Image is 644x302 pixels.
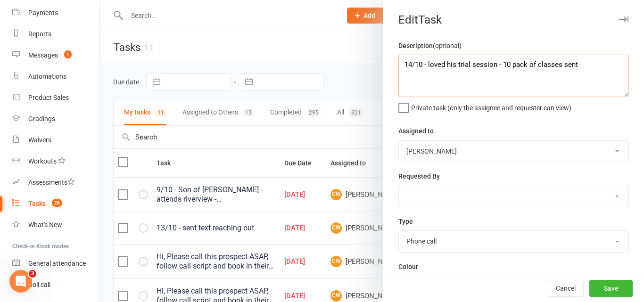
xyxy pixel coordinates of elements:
div: Messages [28,51,58,59]
label: Description [398,41,462,51]
iframe: Intercom live chat [9,270,32,293]
a: Gradings [12,108,99,130]
div: Reports [28,30,51,38]
div: Roll call [28,281,50,288]
div: Product Sales [28,94,69,101]
button: Cancel [548,280,584,297]
div: Waivers [28,136,51,144]
span: 3 [29,270,36,278]
a: What's New [12,214,99,236]
label: Colour [398,261,418,272]
div: Automations [28,73,66,80]
a: Reports [12,24,99,45]
a: Product Sales [12,87,99,108]
a: Messages 1 [12,45,99,66]
button: Save [589,280,633,297]
a: General attendance kiosk mode [12,253,99,274]
a: Payments [12,2,99,24]
span: Private task (only the assignee and requester can view) [411,101,571,112]
span: 26 [52,199,62,207]
a: Waivers [12,130,99,151]
label: Requested By [398,171,440,181]
div: Payments [28,9,58,16]
span: 1 [64,50,72,58]
label: Assigned to [398,126,434,136]
small: (optional) [433,42,462,49]
label: Type [398,216,413,227]
a: Tasks 26 [12,193,99,214]
div: Tasks [28,200,46,207]
a: Roll call [12,274,99,295]
a: Assessments [12,172,99,193]
div: What's New [28,221,62,229]
a: Automations [12,66,99,87]
div: Assessments [28,179,75,186]
div: General attendance [28,260,86,267]
div: Edit Task [383,13,644,26]
div: Workouts [28,157,57,165]
div: Gradings [28,115,55,122]
a: Workouts [12,151,99,172]
textarea: 14/10 - loved his trial session - 10 pack of classes sent [398,55,629,97]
